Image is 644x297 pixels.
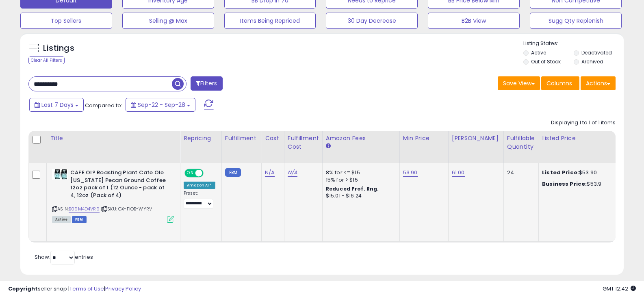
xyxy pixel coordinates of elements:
a: Privacy Policy [105,285,141,293]
div: 8% for <= $15 [326,169,393,176]
span: | SKU: GX-FIOB-WYRV [101,206,152,212]
button: Columns [541,76,579,90]
button: Items Being Repriced [224,13,316,29]
small: Amazon Fees. [326,143,331,150]
label: Archived [581,58,603,65]
span: Columns [546,79,572,87]
div: $53.9 [542,180,609,188]
div: Title [50,134,177,143]
div: Cost [265,134,281,143]
b: Reduced Prof. Rng. [326,185,379,192]
img: 51MNCZ7euHL._SL40_.jpg [52,169,68,180]
strong: Copyright [8,285,38,293]
button: 30 Day Decrease [326,13,418,29]
div: Repricing [184,134,218,143]
span: 2025-10-7 12:42 GMT [603,285,636,293]
b: Listed Price: [542,169,579,176]
p: Listing States: [523,40,624,48]
div: $15.01 - $16.24 [326,193,393,199]
div: Min Price [403,134,445,143]
div: $53.90 [542,169,609,176]
label: Out of Stock [531,58,561,65]
div: Listed Price [542,134,612,143]
span: OFF [202,170,215,177]
div: Fulfillment [225,134,258,143]
a: 53.90 [403,169,418,177]
button: Save View [498,76,540,90]
div: seller snap | | [8,285,141,293]
button: Sugg Qty Replenish [530,13,622,29]
a: N/A [288,169,297,177]
span: All listings currently available for purchase on Amazon [52,216,71,223]
div: Amazon AI * [184,182,215,189]
div: Preset: [184,191,215,209]
button: Top Sellers [20,13,112,29]
div: [PERSON_NAME] [452,134,500,143]
span: ON [185,170,195,177]
button: Selling @ Max [122,13,214,29]
button: Filters [191,76,222,91]
a: 61.00 [452,169,465,177]
span: Sep-22 - Sep-28 [138,101,185,109]
div: Fulfillment Cost [288,134,319,151]
a: N/A [265,169,275,177]
button: Sep-22 - Sep-28 [126,98,195,112]
div: 24 [507,169,532,176]
span: Last 7 Days [41,101,74,109]
div: Displaying 1 to 1 of 1 items [551,119,616,127]
span: FBM [72,216,87,223]
label: Active [531,49,546,56]
span: Compared to: [85,102,122,109]
div: ASIN: [52,169,174,222]
div: Fulfillable Quantity [507,134,535,151]
small: FBM [225,168,241,177]
div: Clear All Filters [28,56,65,64]
span: Show: entries [35,253,93,261]
button: Actions [581,76,616,90]
button: Last 7 Days [29,98,84,112]
b: Business Price: [542,180,587,188]
a: B09M4D4VR9 [69,206,100,212]
div: Amazon Fees [326,134,396,143]
h5: Listings [43,43,74,54]
div: 15% for > $15 [326,176,393,184]
b: CAFE Ol? Roasting Plant Cafe Ole [US_STATE] Pecan Ground Coffee 12oz pack of 1 (12 Ounce - pack o... [70,169,169,201]
label: Deactivated [581,49,612,56]
a: Terms of Use [69,285,104,293]
button: B2B View [428,13,520,29]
